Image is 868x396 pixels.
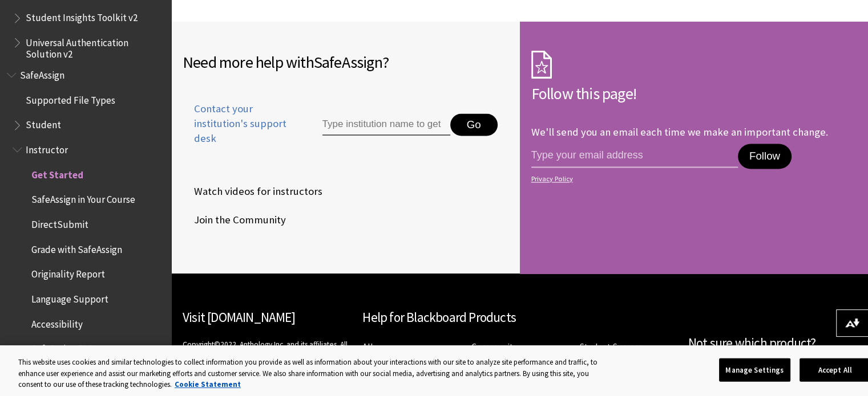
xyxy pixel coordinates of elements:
span: Instructor [26,140,68,156]
span: Student Insights Toolkit v2 [26,9,138,24]
input: Type institution name to get support [322,113,450,136]
input: email address [531,144,738,168]
h2: Not sure which product? [688,333,857,353]
span: SafeAssign [314,52,382,72]
span: SafeAssign in Your Course [31,190,135,206]
h2: Need more help with ? [183,50,508,74]
a: Ally [362,341,377,353]
a: Visit [DOMAIN_NAME] [183,309,295,325]
button: Go [450,113,498,136]
p: Copyright©2022. Anthology Inc. and its affiliates. All rights reserved. [183,339,351,393]
h2: Follow this page! [531,81,857,105]
a: Community Engagement [471,341,522,365]
a: Privacy Policy [531,175,854,183]
a: Watch videos for instructors [183,183,325,200]
img: Subscription Icon [531,50,552,79]
div: This website uses cookies and similar technologies to collect information you provide as well as ... [18,357,608,390]
h2: Help for Blackboard Products [362,308,677,328]
span: Grade with SafeAssign [31,240,122,255]
span: Join the Community [183,211,286,228]
button: Manage Settings [719,358,790,382]
span: Originality Report [31,265,105,280]
span: DirectSubmit [31,215,88,230]
span: Language Support [31,289,108,305]
span: Student [26,116,61,131]
span: Get Started [31,165,83,181]
span: SafeAssign FAQs [31,340,98,355]
span: Contact your institution's support desk [183,101,296,146]
span: Accessibility [31,315,83,330]
button: Follow [738,144,792,169]
span: Universal Authentication Solution v2 [26,33,163,60]
span: Watch videos for instructors [183,183,322,200]
p: We'll send you an email each time we make an important change. [531,125,828,138]
nav: Book outline for Blackboard SafeAssign [7,66,164,383]
span: SafeAssign [20,66,64,81]
a: Student Success [580,341,643,353]
span: Supported File Types [26,91,115,106]
a: Contact your institution's support desk [183,101,296,160]
a: More information about your privacy, opens in a new tab [175,379,241,389]
a: Join the Community [183,211,288,228]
